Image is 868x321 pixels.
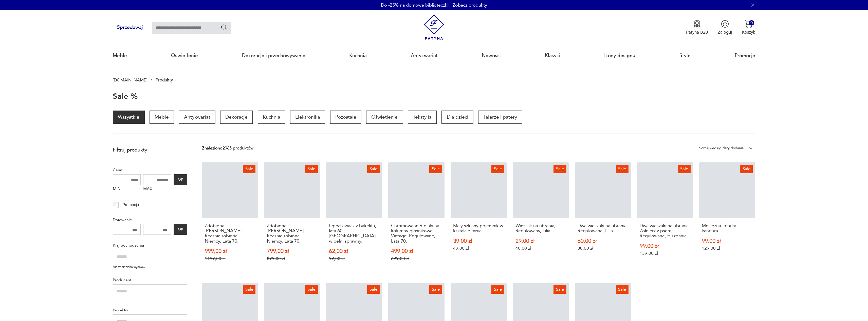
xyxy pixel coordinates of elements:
label: MIN [113,185,141,195]
a: Wszystkie [113,111,144,124]
a: SaleZdobiona Miedziana Latarnia, Ręcznie robiona, Niemcy, Lata 70.Zdobiona [PERSON_NAME], Ręcznie... [264,162,320,273]
a: Promocje [735,44,755,67]
button: Szukaj [220,24,228,31]
p: Datowanie [113,217,187,223]
a: SaleChromowane Stojaki na kolumny głośnikowe, Vintage, Regulowane, Lata 70.Chromowane Stojaki na ... [388,162,444,273]
button: Zaloguj [718,20,732,35]
p: Patyna B2B [686,29,708,35]
p: Do -25% na domowe biblioteczki! [381,2,450,8]
a: Dekoracje i przechowywanie [242,44,305,67]
a: Style [679,44,691,67]
p: 139,00 zł [640,251,690,256]
p: Produkty [156,78,173,82]
a: Klasyki [545,44,560,67]
h3: Dwa wieszaki na ubrania, Regulowane, Lilia [578,223,628,234]
a: Kuchnia [258,111,285,124]
a: Sprzedawaj [113,26,147,30]
button: OK [174,174,187,185]
a: Antykwariat [179,111,215,124]
a: Ikony designu [604,44,635,67]
a: Meble [150,111,174,124]
h3: Wieszak na ubrania, Regulowany, Lilia [515,223,566,234]
p: Projektant [113,307,187,313]
a: SaleWieszak na ubrania, Regulowany, LiliaWieszak na ubrania, Regulowany, Lilia29,00 zł40,00 zł [513,162,569,273]
img: Ikona koszyka [745,20,752,28]
p: 499,00 zł [391,249,442,254]
a: Zobacz produkty [453,2,487,8]
a: Kuchnia [349,44,367,67]
p: Producent [113,277,187,283]
p: Kraj pochodzenia [113,242,187,249]
p: Filtruj produkty [113,147,187,153]
a: Dla dzieci [441,111,473,124]
p: 80,00 zł [578,246,628,251]
img: Ikona medalu [693,20,701,28]
p: 99,00 zł [702,239,752,244]
h1: Sale % [113,92,138,101]
a: Elektronika [290,111,325,124]
a: Oświetlenie [366,111,403,124]
button: Patyna B2B [686,20,708,35]
p: 99,00 zł [329,256,380,261]
a: Pozostałe [330,111,361,124]
button: Sprzedawaj [113,22,147,33]
a: SaleMosiężna figurka kanguraMosiężna figurka kangura99,00 zł129,00 zł [699,162,755,273]
a: Oświetlenie [171,44,198,67]
p: Nie znaleziono wyników [113,265,187,270]
a: SaleMały szklany pojemnik w kształcie misiaMały szklany pojemnik w kształcie misia39,00 zł49,00 zł [451,162,507,273]
a: Meble [113,44,127,67]
h3: Zdobiona [PERSON_NAME], Ręcznie robiona, Niemcy, Lata 70. [267,223,318,244]
p: Promocja [122,202,139,208]
p: 99,00 zł [640,244,690,249]
h3: Chromowane Stojaki na kolumny głośnikowe, Vintage, Regulowane, Lata 70. [391,223,442,244]
p: Koszyk [742,29,755,35]
a: [DOMAIN_NAME] [113,78,147,82]
p: Zaloguj [718,29,732,35]
p: 29,00 zł [515,239,566,244]
p: 129,00 zł [702,246,752,251]
p: 62,00 zł [329,249,380,254]
a: Tekstylia [408,111,437,124]
p: 39,00 zł [453,239,504,244]
a: SaleZdobiona Miedziana Latarnia, Ręcznie robiona, Niemcy, Lata 70.Zdobiona [PERSON_NAME], Ręcznie... [202,162,258,273]
a: Antykwariat [411,44,438,67]
a: SaleDwa wieszaki na ubrania, Regulowane, LiliaDwa wieszaki na ubrania, Regulowane, Lilia60,00 zł8... [575,162,631,273]
h3: Mosiężna figurka kangura [702,223,752,234]
a: Ikona medaluPatyna B2B [686,20,708,35]
div: Znaleziono 2965 produktów [202,145,253,152]
img: Patyna - sklep z meblami i dekoracjami vintage [421,14,447,40]
div: 0 [749,20,754,26]
label: MAX [143,185,171,195]
a: Talerze i patery [478,111,522,124]
a: SaleDwa wieszaki na ubrania, Żołnierz z psem, Regulowane, HiszpaniaDwa wieszaki na ubrania, Żołni... [637,162,693,273]
p: 1199,00 zł [205,256,255,261]
p: 40,00 zł [515,246,566,251]
a: SaleOpryskiwacz z bakelitu, lata 60., Niemcy, w pełni sprawny.Opryskiwacz z bakelitu, lata 60., [... [326,162,382,273]
h3: Mały szklany pojemnik w kształcie misia [453,223,504,234]
p: 699,00 zł [391,256,442,261]
img: Ikonka użytkownika [721,20,729,28]
button: 0Koszyk [742,20,755,35]
p: 60,00 zł [578,239,628,244]
p: 799,00 zł [267,249,318,254]
button: OK [174,224,187,235]
div: Sortuj według daty dodania [699,145,744,152]
h3: Zdobiona [PERSON_NAME], Ręcznie robiona, Niemcy, Lata 70. [205,223,255,244]
a: Dekoracje [220,111,253,124]
p: Cena [113,167,187,173]
p: 49,00 zł [453,246,504,251]
p: 999,00 zł [205,249,255,254]
h3: Dwa wieszaki na ubrania, Żołnierz z psem, Regulowane, Hiszpania [640,223,690,239]
a: Nowości [482,44,501,67]
p: 899,00 zł [267,256,318,261]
